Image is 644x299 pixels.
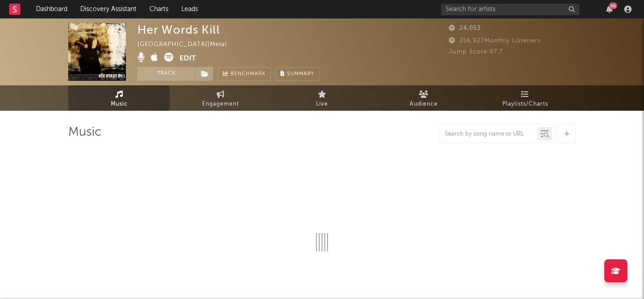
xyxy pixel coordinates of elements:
span: Summary [287,72,314,77]
div: 88 [609,2,617,9]
span: Engagement [202,99,239,110]
span: Playlists/Charts [502,99,548,110]
a: Audience [373,85,474,111]
a: Music [68,85,170,111]
div: [GEOGRAPHIC_DATA] | Metal [137,39,238,50]
div: Her Words Kill [137,23,220,36]
a: Playlists/Charts [474,85,576,111]
span: Jump Score: 97.7 [449,49,503,55]
a: Live [271,85,373,111]
a: Benchmark [218,67,271,81]
span: Benchmark [231,69,266,80]
input: Search for artists [441,4,579,15]
a: Engagement [170,85,271,111]
span: Live [316,99,328,110]
span: Music [111,99,128,110]
span: 256,927 Monthly Listeners [449,38,541,44]
span: 24,053 [449,25,481,31]
span: Audience [410,99,438,110]
button: Edit [179,53,196,64]
button: 88 [606,6,613,13]
input: Search by song name or URL [440,131,537,138]
button: Track [137,67,195,81]
button: Summary [275,67,319,81]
